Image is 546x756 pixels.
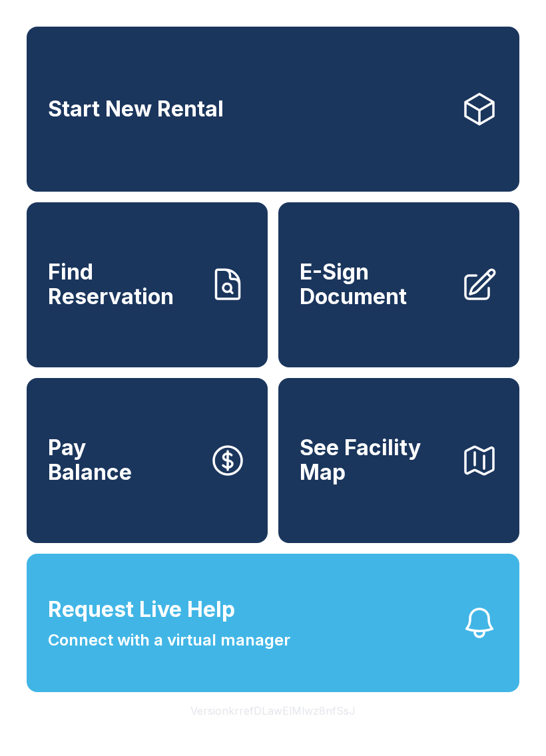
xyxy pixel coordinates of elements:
a: Start New Rental [27,27,519,192]
span: E-Sign Document [300,260,450,309]
span: Pay Balance [48,436,132,484]
button: Request Live HelpConnect with a virtual manager [27,554,519,692]
button: VersionkrrefDLawElMlwz8nfSsJ [180,692,366,729]
button: See Facility Map [278,378,519,543]
span: Connect with a virtual manager [48,628,290,652]
a: Find Reservation [27,202,268,367]
span: Request Live Help [48,594,235,626]
a: E-Sign Document [278,202,519,367]
span: Start New Rental [48,97,224,122]
button: PayBalance [27,378,268,543]
span: Find Reservation [48,260,198,309]
span: See Facility Map [300,436,450,484]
